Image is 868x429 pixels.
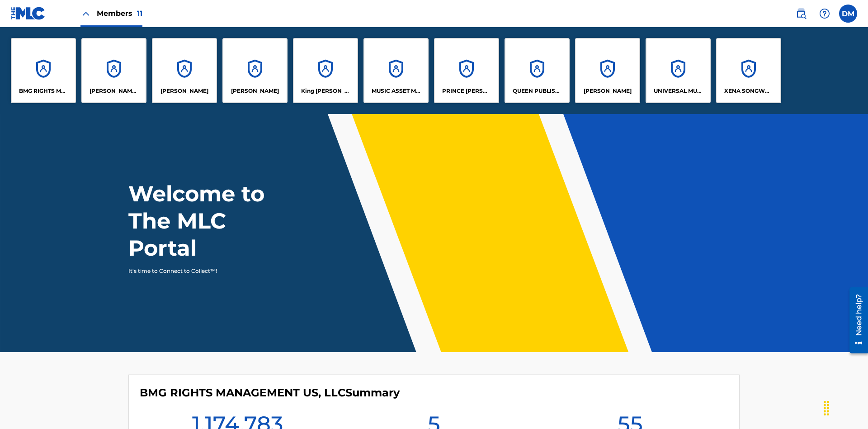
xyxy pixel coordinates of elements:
img: MLC Logo [11,7,46,20]
p: MUSIC ASSET MANAGEMENT (MAM) [372,87,421,95]
h4: BMG RIGHTS MANAGEMENT US, LLC [140,386,400,400]
a: Accounts[PERSON_NAME] [575,38,640,103]
p: PRINCE MCTESTERSON [442,87,491,95]
a: AccountsUNIVERSAL MUSIC PUB GROUP [646,38,711,103]
p: ELVIS COSTELLO [160,87,208,95]
p: EYAMA MCSINGER [231,87,279,95]
span: 11 [137,9,142,18]
a: Accounts[PERSON_NAME] [222,38,288,103]
img: search [796,8,807,19]
img: help [819,8,830,19]
iframe: Chat Widget [823,386,868,429]
span: Members [97,8,142,19]
a: AccountsKing [PERSON_NAME] [293,38,358,103]
h1: Welcome to The MLC Portal [128,180,297,262]
p: BMG RIGHTS MANAGEMENT US, LLC [19,87,68,95]
a: AccountsQUEEN PUBLISHA [505,38,570,103]
p: CLEO SONGWRITER [90,87,139,95]
div: Drag [819,395,834,422]
p: It's time to Connect to Collect™! [128,267,285,275]
a: Accounts[PERSON_NAME] SONGWRITER [81,38,146,103]
div: Help [816,5,834,23]
a: AccountsBMG RIGHTS MANAGEMENT US, LLC [11,38,76,103]
p: XENA SONGWRITER [724,87,774,95]
p: QUEEN PUBLISHA [513,87,562,95]
iframe: Resource Center [843,284,868,358]
a: AccountsXENA SONGWRITER [716,38,781,103]
p: UNIVERSAL MUSIC PUB GROUP [654,87,703,95]
div: User Menu [839,5,857,23]
p: King McTesterson [301,87,350,95]
a: AccountsPRINCE [PERSON_NAME] [434,38,499,103]
a: AccountsMUSIC ASSET MANAGEMENT (MAM) [363,38,429,103]
p: RONALD MCTESTERSON [584,87,632,95]
a: Accounts[PERSON_NAME] [152,38,217,103]
img: Close [80,8,91,19]
a: Public Search [792,5,810,23]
